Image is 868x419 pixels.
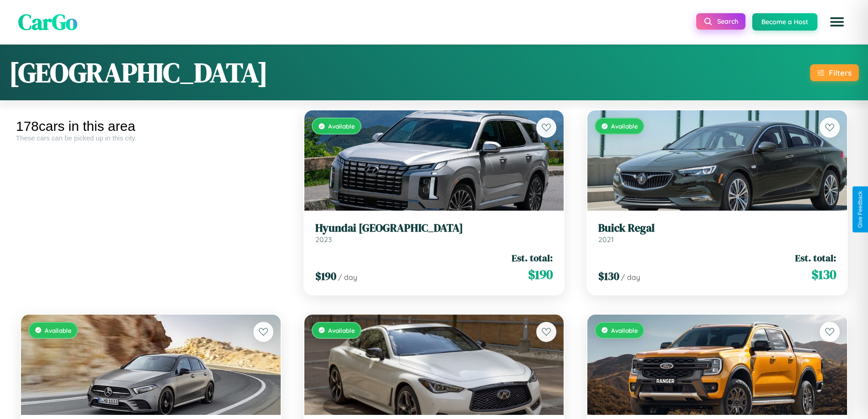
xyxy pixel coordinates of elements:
[528,265,553,284] span: $ 190
[611,326,638,334] span: Available
[752,13,817,31] button: Become a Host
[512,251,553,264] span: Est. total:
[598,222,836,235] h3: Buick Regal
[338,273,357,282] span: / day
[611,122,638,130] span: Available
[795,251,836,264] span: Est. total:
[598,222,836,244] a: Buick Regal2021
[16,119,286,134] div: 178 cars in this area
[812,265,836,284] span: $ 130
[829,68,852,78] div: Filters
[328,326,355,334] span: Available
[18,7,77,37] span: CarGo
[824,9,850,35] button: Open menu
[45,326,72,334] span: Available
[328,122,355,130] span: Available
[315,235,332,244] span: 2023
[598,269,619,284] span: $ 130
[696,13,745,30] button: Search
[315,222,553,244] a: Hyundai [GEOGRAPHIC_DATA]2023
[315,269,336,284] span: $ 190
[717,17,738,26] span: Search
[810,64,859,81] button: Filters
[9,54,268,91] h1: [GEOGRAPHIC_DATA]
[315,222,553,235] h3: Hyundai [GEOGRAPHIC_DATA]
[857,191,863,228] div: Give Feedback
[598,235,614,244] span: 2021
[16,134,286,142] div: These cars can be picked up in this city.
[621,273,640,282] span: / day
